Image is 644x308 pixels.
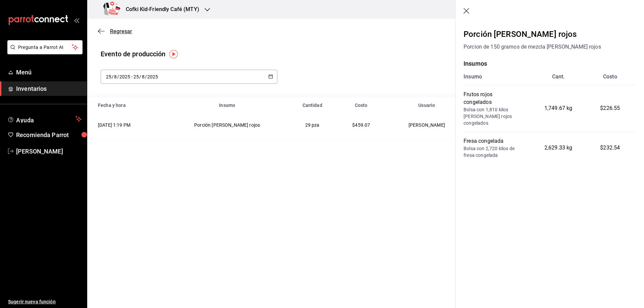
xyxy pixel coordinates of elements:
input: Month [142,74,145,79]
span: $232.54 [600,144,620,151]
span: / [139,74,141,79]
div: Porción [PERSON_NAME] rojos [464,25,636,46]
div: Cantidad [293,103,331,108]
td: Porción [PERSON_NAME] rojos [165,113,289,137]
input: Day [133,74,139,79]
div: Costo [339,103,383,108]
div: Usuario [391,103,463,108]
th: Insumo [464,68,533,85]
button: Regresar [98,28,132,35]
th: Costo [584,68,636,85]
span: - [131,74,132,79]
span: Pregunta a Parrot AI [18,44,72,51]
div: Frutos rojos congelados [464,91,522,106]
span: Recomienda Parrot [16,130,82,139]
img: Tooltip marker [169,50,178,58]
div: Bolsa con 1,810 kilos [PERSON_NAME] rojos congelados [464,106,522,126]
span: [PERSON_NAME] [16,147,82,156]
div: Porcion de 150 gramos de mezcla [PERSON_NAME] rojos [464,43,636,51]
div: Evento de producción [101,49,166,59]
span: Regresar [110,28,132,35]
span: $459.07 [352,122,370,128]
input: Year [119,74,130,79]
button: Pregunta a Parrot AI [7,40,83,54]
input: Month [114,74,117,79]
span: / [145,74,147,79]
span: 1,749.67 kg [544,105,573,111]
span: / [112,74,114,79]
td: 29 pza [289,113,335,137]
th: Cant. [533,68,584,85]
span: / [117,74,119,79]
div: Bolsa con 2,720 kilos de fresa congelada [464,145,522,159]
span: $226.55 [600,105,620,111]
div: Insumo [169,103,285,108]
td: [PERSON_NAME] [387,113,467,137]
a: Pregunta a Parrot AI [5,49,83,56]
div: Fresa congelada [464,137,522,145]
input: Day [106,74,112,79]
span: Menú [16,68,82,77]
span: 2,629.33 kg [544,144,573,151]
td: [DATE] 1:19 PM [87,113,165,137]
div: Fecha y hora [98,103,161,108]
span: Sugerir nueva función [8,298,82,305]
button: open_drawer_menu [74,17,79,23]
span: Inventarios [16,84,82,93]
input: Year [147,74,158,79]
span: Ayuda [16,115,73,123]
div: Insumos [464,59,636,68]
h3: Cofki Kid-Friendly Café (MTY) [120,5,199,13]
